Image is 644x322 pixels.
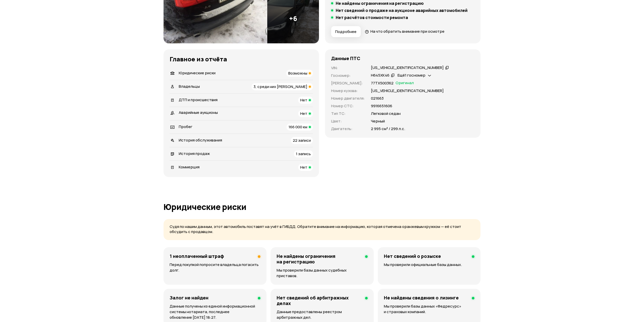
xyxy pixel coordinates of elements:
[331,65,365,71] p: VIN :
[371,80,393,86] p: 77ТХ500362
[170,295,208,300] h4: Залог не найден
[277,253,361,264] h4: Не найдены ограничения на регистрацию
[179,110,218,115] span: Аварийные аукционы
[331,26,361,37] button: Подробнее
[370,29,444,34] span: На что обратить внимание при осмотре
[371,103,392,109] p: 9916651606
[331,88,365,94] p: Номер кузова :
[300,97,307,103] span: Нет
[396,80,414,86] span: Оригинал
[331,118,365,124] p: Цвет :
[331,80,365,86] p: [PERSON_NAME] :
[384,253,441,259] h4: Нет сведений о розыске
[331,103,365,109] p: Номер СТС :
[179,97,218,102] span: ДТП и происшествия
[371,126,405,132] p: 2 995 см³ / 299 л.с.
[288,70,307,76] span: Возможны
[170,253,224,259] h4: 1 неоплаченный штраф
[384,303,474,315] p: Мы проверили базы данных «Федресурс» и страховых компаний.
[336,15,408,20] h5: Нет расчётов стоимости ремонта
[331,56,360,61] h4: Данные ПТС
[289,124,307,130] span: 166 000 км
[365,29,444,34] a: На что обратить внимание при осмотре
[170,224,474,235] p: Судя по нашим данным, этот автомобиль поставят на учёт в ГИБДД. Обратите внимание на информацию, ...
[277,295,361,306] h4: Нет сведений об арбитражных делах
[170,56,313,63] h3: Главное из отчёта
[254,84,307,89] span: 3, среди них [PERSON_NAME]
[170,303,260,320] p: Данные получены из единой информационной системы нотариата, последнее обновление [DATE] 18:27.
[179,84,200,89] span: Владельцы
[331,73,365,78] p: Госномер :
[335,29,356,34] span: Подробнее
[371,73,389,78] div: Н645ХК46
[398,73,425,78] span: Ещё 1 госномер
[371,96,384,101] p: 021663
[277,267,368,279] p: Мы проверили базы данных судебных приставов.
[179,151,210,156] span: История продаж
[384,262,474,267] p: Мы проверили официальные базы данных.
[384,295,459,300] h4: Не найдены сведения о лизинге
[277,309,368,320] p: Данные предоставлены реестром арбитражных дел.
[296,151,311,156] span: 1 запись
[371,88,444,94] p: [US_VEHICLE_IDENTIFICATION_NUMBER]
[293,138,311,143] span: 22 записи
[331,126,365,132] p: Двигатель :
[179,137,222,143] span: История обслуживания
[164,202,480,211] h1: Юридические риски
[336,1,424,6] h5: Не найдены ограничения на регистрацию
[336,8,468,13] h5: Нет сведений о продаже на аукционе аварийных автомобилей
[371,111,401,116] p: Легковой седан
[331,96,365,101] p: Номер двигателя :
[331,111,365,116] p: Тип ТС :
[179,124,192,129] span: Пробег
[300,165,307,170] span: Нет
[179,164,200,170] span: Коммерция
[179,70,216,76] span: Юридические риски
[371,118,385,124] p: Черный
[371,65,444,70] div: [US_VEHICLE_IDENTIFICATION_NUMBER]
[300,111,307,116] span: Нет
[170,262,260,273] p: Перед покупкой попросите владельца погасить долг.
